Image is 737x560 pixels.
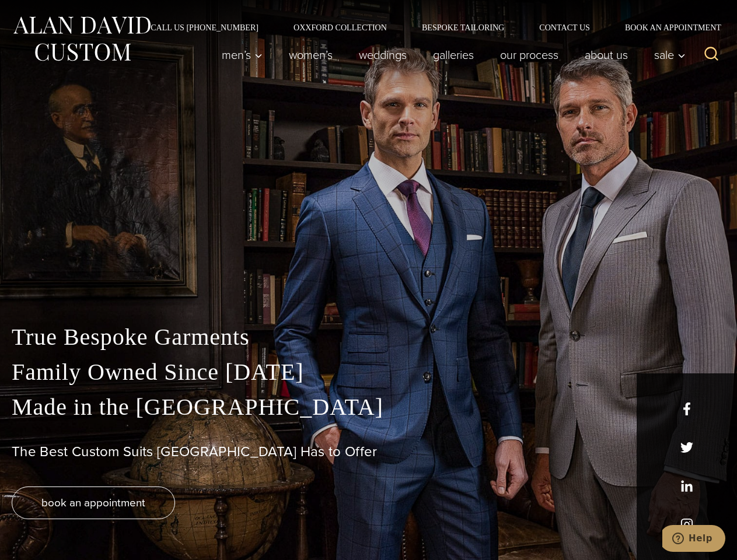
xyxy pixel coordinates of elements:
button: Men’s sub menu toggle [209,43,276,66]
nav: Secondary Navigation [133,23,725,32]
a: Book an Appointment [607,23,725,32]
a: weddings [346,43,420,66]
a: About Us [572,43,641,66]
a: Our Process [487,43,572,66]
a: Call Us [PHONE_NUMBER] [133,23,276,32]
h1: The Best Custom Suits [GEOGRAPHIC_DATA] Has to Offer [12,443,725,460]
span: book an appointment [41,494,145,511]
a: Women’s [276,43,346,66]
a: book an appointment [12,487,175,519]
nav: Primary Navigation [209,43,692,66]
iframe: Opens a widget where you can chat to one of our agents [662,525,725,554]
a: Contact Us [522,23,607,32]
a: Bespoke Tailoring [404,23,522,32]
a: Galleries [420,43,487,66]
img: Alan David Custom [12,13,152,65]
button: View Search Form [697,41,725,69]
p: True Bespoke Garments Family Owned Since [DATE] Made in the [GEOGRAPHIC_DATA] [12,320,725,425]
button: Sale sub menu toggle [641,43,692,66]
a: Oxxford Collection [276,23,404,32]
